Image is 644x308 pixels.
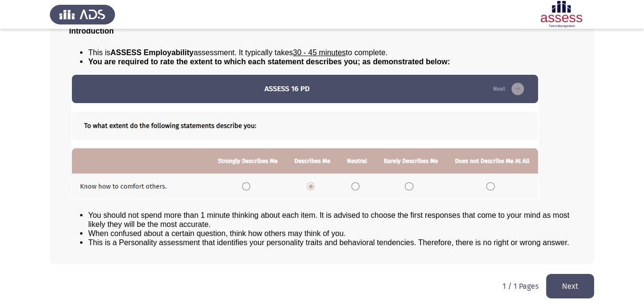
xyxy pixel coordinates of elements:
span: When confused about a certain question, think how others may think of you. [88,229,346,237]
span: This is a Personality assessment that identifies your personality traits and behavioral tendencie... [88,238,569,247]
b: ASSESS Employability [110,48,193,57]
button: load next page [546,274,594,298]
img: Assess Talent Management logo [50,1,115,28]
span: This is assessment. It typically takes to complete. [88,48,387,57]
span: Introduction [69,27,114,35]
span: You are required to rate the extent to which each statement describes you; as demonstrated below: [88,58,450,66]
span: You should not spend more than 1 minute thinking about each item. It is advised to choose the fir... [88,211,570,228]
u: 30 - 45 minutes [293,48,346,57]
p: 1 / 1 Pages [503,282,539,291]
img: Assessment logo of ASSESS Employability - EBI [529,1,594,28]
